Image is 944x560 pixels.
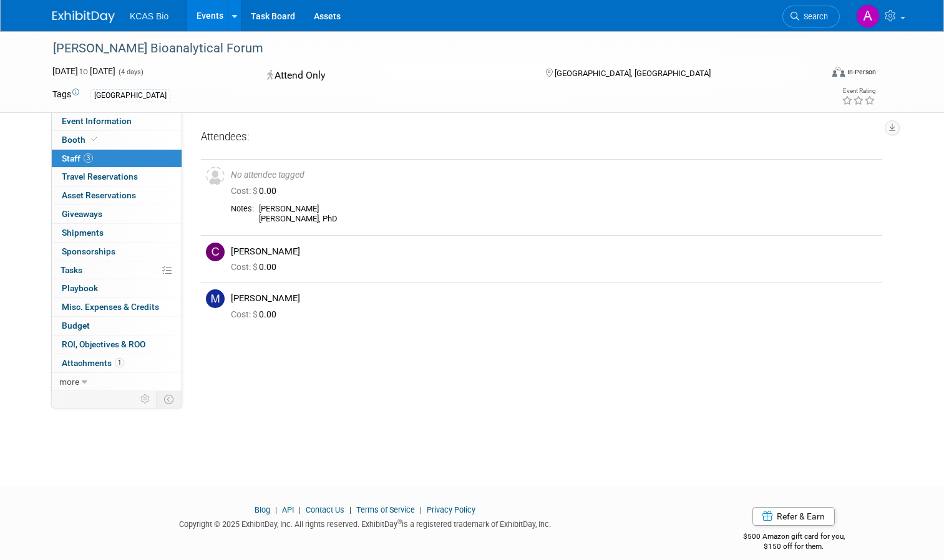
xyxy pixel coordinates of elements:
[296,505,304,514] span: |
[52,516,677,530] div: Copyright © 2025 ExhibitDay, Inc. All rights reserved. ExhibitDay is a registered trademark of Ex...
[62,358,124,368] span: Attachments
[782,6,840,27] a: Search
[52,261,182,279] a: Tasks
[62,171,138,181] span: Travel Reservations
[62,283,98,293] span: Playbook
[263,65,525,87] div: Attend Only
[135,391,157,407] td: Personalize Event Tab Strip
[52,243,182,261] a: Sponsorships
[346,505,354,514] span: |
[231,292,877,304] div: [PERSON_NAME]
[555,69,711,78] span: [GEOGRAPHIC_DATA], [GEOGRAPHIC_DATA]
[231,170,877,181] div: No attendee tagged
[62,116,132,126] span: Event Information
[306,505,344,514] a: Contact Us
[130,11,168,21] span: KCAS Bio
[62,228,104,238] span: Shipments
[52,112,182,130] a: Event Information
[754,65,876,84] div: Event Format
[696,541,892,552] div: $150 off for them.
[78,66,90,76] span: to
[231,186,281,196] span: 0.00
[62,339,145,349] span: ROI, Objectives & ROO
[427,505,475,514] a: Privacy Policy
[62,190,136,200] span: Asset Reservations
[696,523,892,552] div: $500 Amazon gift card for you,
[115,358,124,367] span: 1
[231,309,259,319] span: Cost: $
[62,209,102,219] span: Giveaways
[832,67,845,77] img: Format-Inperson.png
[206,243,225,261] img: C.jpg
[61,265,82,275] span: Tasks
[231,186,259,196] span: Cost: $
[52,298,182,316] a: Misc. Expenses & Credits
[52,317,182,335] a: Budget
[52,131,182,149] a: Booth
[62,321,90,331] span: Budget
[397,518,402,525] sup: ®
[52,66,115,76] span: [DATE] [DATE]
[206,289,225,308] img: M.jpg
[847,67,876,77] div: In-Person
[52,373,182,391] a: more
[842,88,875,94] div: Event Rating
[231,204,254,214] div: Notes:
[62,302,159,312] span: Misc. Expenses & Credits
[84,153,93,163] span: 3
[52,11,115,23] img: ExhibitDay
[52,186,182,205] a: Asset Reservations
[356,505,415,514] a: Terms of Service
[52,224,182,242] a: Shipments
[157,391,182,407] td: Toggle Event Tabs
[856,4,880,28] img: Adriane Csikos
[52,354,182,372] a: Attachments1
[62,135,100,145] span: Booth
[259,204,877,224] div: [PERSON_NAME] [PERSON_NAME], PhD
[52,205,182,223] a: Giveaways
[52,279,182,297] a: Playbook
[752,507,835,526] a: Refer & Earn
[282,505,294,514] a: API
[417,505,425,514] span: |
[117,68,144,76] span: (4 days)
[49,37,806,60] div: [PERSON_NAME] Bioanalytical Forum
[91,136,97,143] i: Booth reservation complete
[59,377,79,387] span: more
[52,150,182,168] a: Staff3
[231,309,281,319] span: 0.00
[799,12,828,21] span: Search
[231,262,281,272] span: 0.00
[201,130,882,146] div: Attendees:
[62,246,115,256] span: Sponsorships
[90,89,170,102] div: [GEOGRAPHIC_DATA]
[231,246,877,258] div: [PERSON_NAME]
[206,167,225,185] img: Unassigned-User-Icon.png
[272,505,280,514] span: |
[255,505,270,514] a: Blog
[52,336,182,354] a: ROI, Objectives & ROO
[231,262,259,272] span: Cost: $
[52,88,79,102] td: Tags
[52,168,182,186] a: Travel Reservations
[62,153,93,163] span: Staff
